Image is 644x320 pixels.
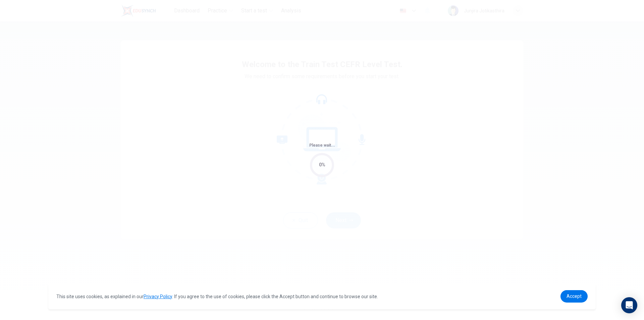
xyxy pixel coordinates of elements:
[567,294,582,299] span: Accept
[319,161,325,169] div: 0%
[621,297,637,313] div: Open Intercom Messenger
[560,290,588,303] a: dismiss cookie message
[144,294,172,299] a: Privacy Policy
[48,283,596,309] div: cookieconsent
[56,294,378,299] span: This site uses cookies, as explained in our . If you agree to the use of cookies, please click th...
[309,143,335,148] span: Please wait...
